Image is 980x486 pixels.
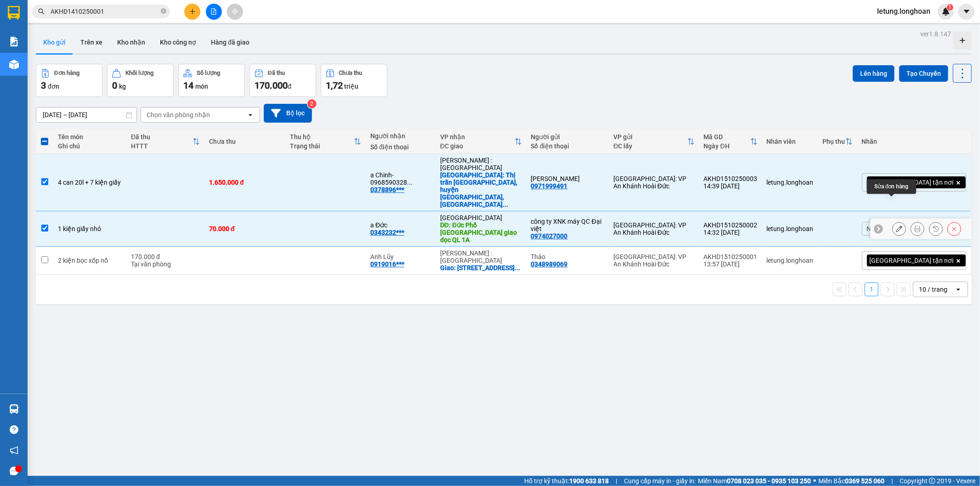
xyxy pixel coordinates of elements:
div: 14:39 [DATE] [704,182,758,190]
img: warehouse-icon [9,404,19,414]
strong: 0369 525 060 [845,477,884,485]
div: Chưa thu [339,70,363,76]
span: ⚪️ [813,479,816,483]
button: Số lượng14món [178,64,245,97]
span: | [616,476,617,486]
span: đơn [48,83,59,90]
th: Toggle SortBy [699,130,762,154]
div: Sửa đơn hàng [867,179,916,194]
div: letung.longhoan [767,179,814,186]
div: Ngày ĐH [704,142,750,150]
div: [GEOGRAPHIC_DATA]: VP An Khánh Hoài Đức [613,253,695,268]
div: a Đức [370,221,431,229]
div: 13:57 [DATE] [704,260,758,268]
div: 1.650.000 đ [209,179,281,186]
button: aim [227,4,243,20]
div: Số lượng [197,70,220,76]
sup: 2 [307,99,317,108]
button: Hàng đã giao [204,31,257,53]
span: 1 [948,4,952,11]
img: warehouse-icon [9,60,19,69]
div: a Chinh- 0968590328 a Cảnh [370,171,431,186]
div: Giao: 105 Đường 38, Hiệp Bình Chánh, Thủ Đức, TP HCm [440,264,522,271]
div: [GEOGRAPHIC_DATA]: VP An Khánh Hoài Đức [613,221,695,236]
div: 4 can 20l + 7 kiện giấy [58,179,122,186]
div: 0348989069 [531,260,568,268]
div: AKHD1510250001 [704,253,758,260]
div: ĐC lấy [613,142,687,150]
div: Người nhận [370,132,431,140]
div: Phụ thu [823,138,845,145]
div: 170.000 đ [131,253,200,260]
span: | [891,476,893,486]
img: solution-icon [9,37,19,46]
div: 0974027000 [531,232,568,240]
th: Toggle SortBy [818,130,857,154]
div: Đơn hàng [54,70,79,76]
span: close-circle [161,7,166,16]
img: icon-new-feature [942,7,950,16]
button: 1 [865,283,878,296]
div: Tên món [58,133,122,141]
th: Toggle SortBy [126,130,204,154]
div: Tạo kho hàng mới [953,31,972,50]
span: Nhãn [867,225,883,232]
button: Đơn hàng3đơn [36,64,102,97]
th: Toggle SortBy [436,130,527,154]
div: Nguyễn Văn NGuyên [531,175,604,182]
div: ver 1.8.147 [920,29,951,39]
span: aim [232,8,238,15]
span: caret-down [963,7,971,16]
span: question-circle [10,425,18,434]
div: HTTT [131,142,193,150]
img: logo-vxr [8,6,20,20]
span: ... [407,179,413,186]
strong: 1900 633 818 [569,477,609,485]
div: VP nhận [440,133,515,141]
span: ... [503,201,508,208]
div: 70.000 đ [209,225,281,232]
span: notification [10,446,18,455]
button: caret-down [958,4,974,20]
div: Khối lượng [125,70,153,76]
span: 14 [183,80,193,91]
button: Lên hàng [853,65,895,82]
sup: 1 [947,4,953,11]
span: Miền Bắc [818,476,884,486]
div: 1 kiện giấy nhỏ [58,225,122,232]
div: [PERSON_NAME] : [GEOGRAPHIC_DATA] [440,249,522,264]
button: Kho gửi [36,31,73,53]
span: ... [515,264,520,271]
div: Người gửi [531,133,604,141]
span: message [10,467,18,475]
div: [GEOGRAPHIC_DATA] [440,214,522,221]
div: [GEOGRAPHIC_DATA]: VP An Khánh Hoài Đức [613,175,695,190]
div: Ghi chú [58,142,122,150]
div: Đã thu [131,133,193,141]
div: Sửa đơn hàng [892,222,906,236]
span: 170.000 [255,80,288,91]
span: plus [189,8,196,15]
div: Đã thu [268,70,285,76]
div: Trạng thái [290,142,354,150]
div: Tại văn phòng [131,260,200,268]
strong: 0708 023 035 - 0935 103 250 [727,477,811,485]
div: công ty XNK máy QC Đại việt [531,218,604,232]
input: Tìm tên, số ĐT hoặc mã đơn [51,6,159,17]
svg: open [955,286,962,293]
span: 3 [41,80,46,91]
div: Nhân viên [767,138,814,145]
span: [GEOGRAPHIC_DATA] tận nơi [870,256,954,265]
svg: open [247,111,254,119]
button: Khối lượng0kg [107,64,174,97]
div: Số điện thoại [531,142,604,150]
span: triệu [344,83,358,90]
div: AKHD1510250002 [704,221,758,229]
button: Tạo Chuyến [899,65,948,82]
div: Mã GD [704,133,750,141]
button: file-add [206,4,222,20]
span: search [38,8,45,15]
div: Chọn văn phòng nhận [147,110,210,119]
span: Hỗ trợ kỹ thuật: [524,476,609,486]
div: DĐ: Đức Phổ Quảng Ngãi giao dọc QL 1A [440,221,522,243]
